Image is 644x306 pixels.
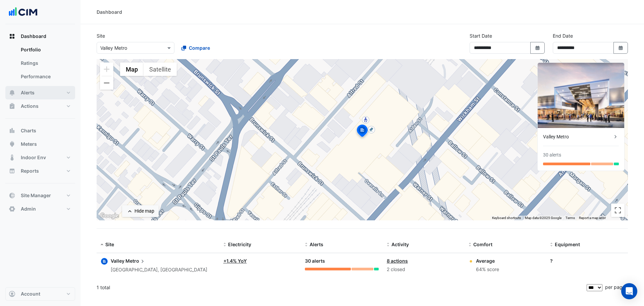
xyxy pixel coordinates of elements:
[21,127,36,134] span: Charts
[15,70,75,83] a: Performance
[9,89,15,96] app-icon: Alerts
[111,258,124,264] span: Valley
[144,62,177,76] button: Show satellite imagery
[566,216,575,220] a: Terms (opens in new tab)
[355,124,370,140] img: site-pin-selected.svg
[21,89,35,96] span: Alerts
[5,30,75,43] button: Dashboard
[473,242,492,247] span: Comfort
[5,124,75,137] button: Charts
[15,56,75,70] a: Ratings
[21,141,37,147] span: Meters
[553,32,573,39] label: End Date
[21,103,39,110] span: Actions
[538,63,624,128] img: Valley Metro
[9,206,15,212] app-icon: Admin
[387,258,408,264] a: 8 actions
[492,216,521,220] button: Keyboard shortcuts
[21,206,36,212] span: Admin
[21,168,39,174] span: Reports
[105,242,114,247] span: Site
[5,164,75,178] button: Reports
[5,99,75,113] button: Actions
[5,86,75,99] button: Alerts
[5,202,75,216] button: Admin
[5,137,75,151] button: Meters
[391,242,409,247] span: Activity
[611,204,625,217] button: Toggle fullscreen view
[125,257,146,265] span: Metro
[550,257,624,264] div: ?
[618,45,624,51] fa-icon: Select Date
[5,287,75,301] button: Account
[15,43,75,56] a: Portfolio
[555,242,580,247] span: Equipment
[5,43,75,86] div: Dashboard
[9,33,15,40] app-icon: Dashboard
[21,192,51,199] span: Site Manager
[543,151,561,159] div: 30 alerts
[177,42,214,54] button: Compare
[98,212,120,220] a: Open this area in Google Maps (opens a new window)
[189,44,210,51] span: Compare
[9,168,15,174] app-icon: Reports
[21,33,46,40] span: Dashboard
[535,45,541,51] fa-icon: Select Date
[135,208,154,215] div: Hide map
[8,5,38,19] img: Company Logo
[97,32,105,39] label: Site
[9,103,15,110] app-icon: Actions
[100,76,113,90] button: Zoom out
[122,205,159,217] button: Hide map
[228,242,251,247] span: Electricity
[120,62,144,76] button: Show street map
[387,266,461,273] div: 2 closed
[605,284,625,290] span: per page
[98,212,120,220] img: Google
[100,62,113,76] button: Zoom in
[543,133,612,140] div: Valley Metro
[97,8,122,15] div: Dashboard
[97,279,585,296] div: 1 total
[310,242,323,247] span: Alerts
[621,283,637,299] div: Open Intercom Messenger
[9,154,15,161] app-icon: Indoor Env
[21,291,40,297] span: Account
[21,154,46,161] span: Indoor Env
[305,257,379,265] div: 30 alerts
[9,127,15,134] app-icon: Charts
[579,216,606,220] a: Report a map error
[525,216,561,220] span: Map data ©2025 Google
[476,257,499,264] div: Average
[9,192,15,199] app-icon: Site Manager
[5,151,75,164] button: Indoor Env
[5,189,75,202] button: Site Manager
[476,266,499,273] div: 64% score
[470,32,492,39] label: Start Date
[223,258,247,264] a: +1.4% YoY
[9,141,15,147] app-icon: Meters
[111,266,207,274] div: [GEOGRAPHIC_DATA], [GEOGRAPHIC_DATA]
